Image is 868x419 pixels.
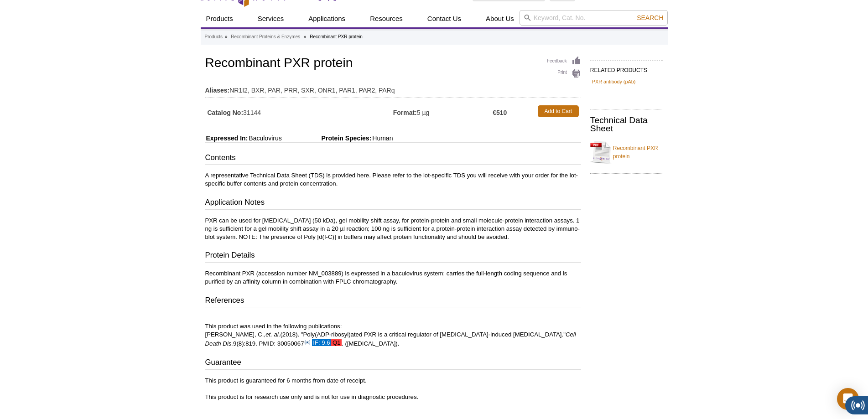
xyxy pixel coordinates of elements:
li: Recombinant PXR protein [310,34,363,39]
i: et. al. [265,331,280,338]
a: Applications [303,10,351,27]
strong: Catalog No: [208,109,244,117]
input: Keyword, Cat. No. [520,10,668,26]
td: 31144 [205,103,393,119]
h2: Technical Data Sheet [590,116,663,133]
h3: Application Notes [205,197,581,210]
a: PXR antibody (pAb) [592,78,635,86]
a: Services [252,10,290,27]
p: This product was used in the following publications: [PERSON_NAME], C., (2018). "Poly(ADP-ribosyl... [205,314,581,348]
strong: Format: [393,109,417,117]
a: About Us [480,10,520,27]
td: 5 µg [393,103,493,119]
div: Open Intercom Messenger [837,388,859,410]
p: A representative Technical Data Sheet (TDS) is provided here. Please refer to the lot-specific TD... [205,171,581,188]
strong: Aliases: [205,86,230,94]
a: Recombinant Proteins & Enzymes [231,33,300,41]
span: Protein Species: [284,134,372,142]
h1: Recombinant PXR protein [205,56,581,72]
h3: References [205,295,581,308]
a: Feedback [547,56,581,66]
h3: Guarantee [205,357,581,370]
span: Q1 [331,339,342,346]
a: Add to Cart [538,105,579,117]
a: Contact Us [422,10,467,27]
h3: Protein Details [205,250,581,263]
a: Recombinant PXR protein [590,139,663,166]
a: Products [201,10,239,27]
td: NR1I2, BXR, PAR, PRR, SXR, ONR1, PAR1, PAR2, PARq [205,81,581,95]
a: Resources [364,10,408,27]
li: » [304,34,307,39]
span: Search [637,14,663,21]
p: Recombinant PXR (accession number NM_003889) is expressed in a baculovirus system; carries the fu... [205,269,581,286]
strong: €510 [493,109,507,117]
h3: Contents [205,152,581,165]
a: Products [205,33,223,41]
span: Baculovirus [248,134,281,142]
p: PXR can be used for [MEDICAL_DATA] (50 kDa), gel mobility shift assay, for protein-protein and sm... [205,217,581,241]
span: IF: 9.6 [312,339,332,346]
a: Print [547,68,581,78]
span: Expressed In: [205,134,248,142]
button: Search [634,14,666,22]
i: Cell Death Dis. [205,331,576,347]
li: » [225,34,228,39]
h2: RELATED PRODUCTS [590,60,663,76]
span: Human [371,134,393,142]
p: This product is guaranteed for 6 months from date of receipt. This product is for research use on... [205,377,581,401]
